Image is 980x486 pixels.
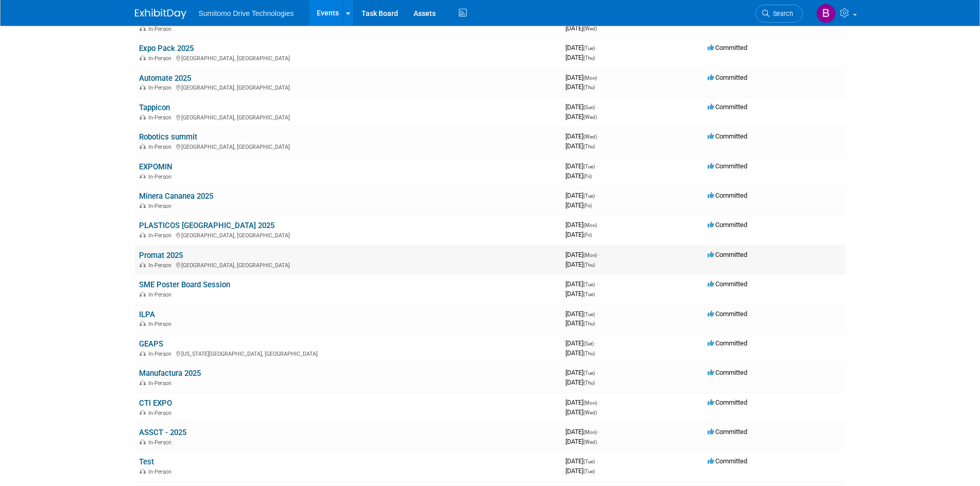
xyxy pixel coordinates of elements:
[140,439,146,444] img: In-Person Event
[583,55,595,61] span: (Thu)
[148,173,175,180] span: In-Person
[583,468,595,474] span: (Tue)
[140,26,146,31] img: In-Person Event
[596,280,598,288] span: -
[148,468,175,475] span: In-Person
[565,172,592,180] span: [DATE]
[583,84,595,90] span: (Thu)
[140,55,146,60] img: In-Person Event
[565,74,600,81] span: [DATE]
[565,83,595,91] span: [DATE]
[708,280,747,288] span: Committed
[139,339,163,349] a: GEAPS
[139,192,213,201] a: Minera Cananea 2025
[139,457,154,466] a: Test
[140,114,146,119] img: In-Person Event
[583,164,595,169] span: (Tue)
[583,252,597,258] span: (Mon)
[565,201,592,209] span: [DATE]
[199,9,294,18] span: Sumitomo Drive Technologies
[140,84,146,90] img: In-Person Event
[583,380,595,386] span: (Thu)
[148,144,175,150] span: In-Person
[565,192,598,199] span: [DATE]
[583,429,597,435] span: (Mon)
[148,262,175,269] span: In-Person
[148,55,175,62] span: In-Person
[583,321,595,326] span: (Thu)
[708,221,747,229] span: Committed
[565,378,595,386] span: [DATE]
[565,290,595,298] span: [DATE]
[583,351,595,356] span: (Thu)
[139,349,557,357] div: [US_STATE][GEOGRAPHIC_DATA], [GEOGRAPHIC_DATA]
[148,380,175,387] span: In-Person
[148,291,175,298] span: In-Person
[565,44,598,51] span: [DATE]
[769,10,793,18] span: Search
[708,132,747,140] span: Committed
[598,428,600,436] span: -
[596,457,598,465] span: -
[583,232,592,238] span: (Fri)
[598,74,600,81] span: -
[583,26,597,31] span: (Wed)
[583,282,595,287] span: (Tue)
[816,4,836,23] img: Brittany Mitchell
[708,428,747,436] span: Committed
[708,310,747,318] span: Committed
[708,162,747,170] span: Committed
[565,310,598,318] span: [DATE]
[148,203,175,210] span: In-Person
[583,203,592,209] span: (Fri)
[139,231,557,239] div: [GEOGRAPHIC_DATA], [GEOGRAPHIC_DATA]
[148,84,175,91] span: In-Person
[708,457,747,465] span: Committed
[583,144,595,149] span: (Thu)
[148,321,175,327] span: In-Person
[583,105,595,110] span: (Sun)
[565,221,600,229] span: [DATE]
[140,173,146,179] img: In-Person Event
[139,113,557,121] div: [GEOGRAPHIC_DATA], [GEOGRAPHIC_DATA]
[565,467,595,475] span: [DATE]
[708,369,747,376] span: Committed
[139,280,230,289] a: SME Poster Board Session
[139,369,201,378] a: Manufactura 2025
[596,192,598,199] span: -
[139,44,194,53] a: Expo Pack 2025
[140,262,146,267] img: In-Person Event
[148,439,175,446] span: In-Person
[139,398,172,408] a: CTI EXPO
[583,291,595,297] span: (Tue)
[565,231,592,238] span: [DATE]
[140,321,146,326] img: In-Person Event
[140,291,146,297] img: In-Person Event
[565,54,595,61] span: [DATE]
[139,221,274,230] a: PLASTICOS [GEOGRAPHIC_DATA] 2025
[565,408,597,416] span: [DATE]
[598,398,600,406] span: -
[139,310,155,319] a: ILPA
[139,142,557,150] div: [GEOGRAPHIC_DATA], [GEOGRAPHIC_DATA]
[565,113,597,120] span: [DATE]
[583,370,595,376] span: (Tue)
[139,54,557,62] div: [GEOGRAPHIC_DATA], [GEOGRAPHIC_DATA]
[139,132,197,142] a: Robotics summit
[583,45,595,51] span: (Tue)
[596,369,598,376] span: -
[595,339,597,347] span: -
[565,142,595,150] span: [DATE]
[583,75,597,81] span: (Mon)
[140,232,146,237] img: In-Person Event
[583,311,595,317] span: (Tue)
[139,103,170,112] a: Tappicon
[148,410,175,416] span: In-Person
[139,428,186,437] a: ASSCT - 2025
[708,74,747,81] span: Committed
[565,349,595,357] span: [DATE]
[583,193,595,199] span: (Tue)
[755,5,803,23] a: Search
[139,74,191,83] a: Automate 2025
[140,380,146,385] img: In-Person Event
